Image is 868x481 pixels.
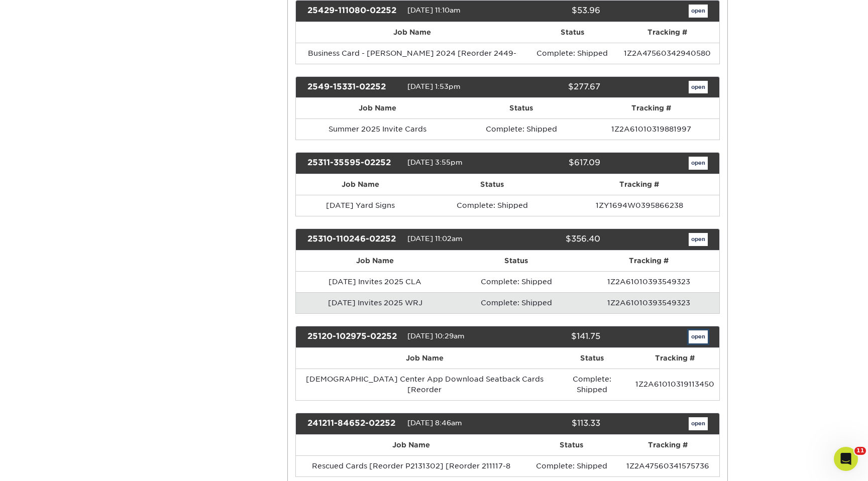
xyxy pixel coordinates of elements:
td: Complete: Shipped [425,195,559,216]
td: Complete: Shipped [529,43,616,64]
th: Tracking # [630,348,719,369]
th: Status [455,251,578,271]
td: Rescued Cards [Reorder P2131302] [Reorder 211117-8 [296,455,526,476]
iframe: Intercom live chat [834,447,858,471]
div: $356.40 [500,233,607,246]
div: 25311-35595-02252 [300,157,407,170]
td: [DEMOGRAPHIC_DATA] Center App Download Seatback Cards [Reorder [296,369,554,400]
td: 1Z2A61010319881997 [583,118,719,140]
div: 241211-84652-02252 [300,417,407,430]
td: Complete: Shipped [554,369,630,400]
td: 1ZY1694W0395866238 [559,195,719,216]
td: Summer 2025 Invite Cards [296,118,460,140]
div: 25429-111080-02252 [300,5,407,18]
td: 1Z2A61010319113450 [630,369,719,400]
th: Job Name [296,348,554,369]
th: Job Name [296,435,526,455]
th: Tracking # [616,435,719,455]
a: open [689,81,708,94]
th: Tracking # [559,174,719,195]
th: Status [526,435,616,455]
span: [DATE] 11:10am [407,6,461,14]
td: Complete: Shipped [455,292,578,313]
div: 2549-15331-02252 [300,81,407,94]
a: open [689,233,708,246]
a: open [689,330,708,343]
th: Job Name [296,251,455,271]
span: [DATE] 3:55pm [407,159,463,167]
div: $113.33 [500,417,607,430]
td: Complete: Shipped [526,455,616,476]
th: Job Name [296,98,460,118]
td: 1Z2A47560341575736 [616,455,719,476]
td: 1Z2A47560342940580 [616,43,719,64]
div: $141.75 [500,330,607,343]
div: 25120-102975-02252 [300,330,407,343]
th: Job Name [296,22,529,43]
div: $277.67 [500,81,607,94]
td: [DATE] Yard Signs [296,195,425,216]
th: Tracking # [578,251,719,271]
span: [DATE] 10:29am [407,332,465,340]
div: $53.96 [500,5,607,18]
a: open [689,417,708,430]
span: [DATE] 8:46am [407,419,462,427]
th: Tracking # [583,98,719,118]
th: Status [529,22,616,43]
th: Status [554,348,630,369]
td: [DATE] Invites 2025 CLA [296,271,455,292]
td: [DATE] Invites 2025 WRJ [296,292,455,313]
span: [DATE] 11:02am [407,234,463,243]
td: Complete: Shipped [460,118,583,140]
span: [DATE] 1:53pm [407,82,461,90]
td: 1Z2A61010393549323 [578,292,719,313]
a: open [689,157,708,170]
a: open [689,5,708,18]
th: Tracking # [616,22,719,43]
td: 1Z2A61010393549323 [578,271,719,292]
th: Status [460,98,583,118]
td: Business Card - [PERSON_NAME] 2024 [Reorder 2449- [296,43,529,64]
span: 11 [854,447,866,455]
div: $617.09 [500,157,607,170]
div: 25310-110246-02252 [300,233,407,246]
td: Complete: Shipped [455,271,578,292]
th: Status [425,174,559,195]
th: Job Name [296,174,425,195]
